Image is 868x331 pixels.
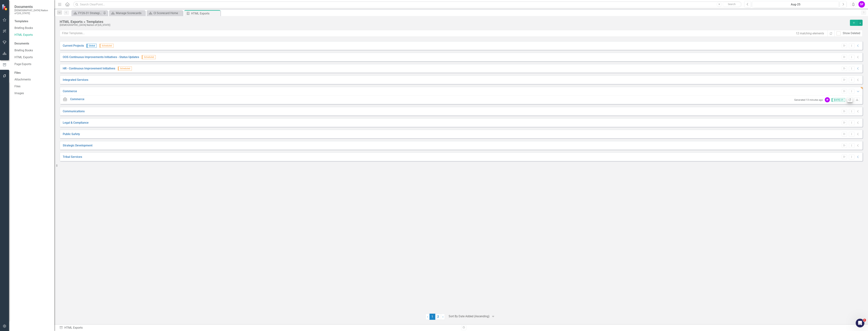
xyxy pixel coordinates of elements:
[63,144,92,148] a: Strategic Development
[14,71,51,75] div: Files
[728,3,736,6] span: Search
[442,315,443,318] span: ›
[78,11,102,15] div: FY26-31 Strategic Plan
[856,319,864,327] iframe: Intercom live chat
[191,11,220,16] div: HTML Exports
[825,97,830,102] div: SF
[110,11,144,15] a: Manage Scorecards
[753,2,838,7] div: Aug-25
[63,109,85,114] a: Communications
[427,315,428,318] span: ‹
[63,78,88,82] a: Integrated Services
[14,78,51,82] a: Attachments
[14,84,51,89] a: Files
[435,314,441,320] a: 2
[2,4,8,10] img: ClearPoint Strategy
[73,1,742,8] input: Search ClearPoint...
[794,98,823,102] small: Generated 13 minutes ago
[72,11,102,15] a: FY26-31 Strategic Plan
[63,67,115,71] a: HR - Continuous Improvement Initiatives
[14,26,51,30] a: Briefing Books
[148,11,182,15] a: CI Scorecard Home
[63,55,139,59] a: OOS Continuous Improvements Initiatives - Status Updates
[60,20,848,24] div: HTML Exports » Templates
[14,33,51,37] a: HTML Exports
[14,5,51,9] span: Documents
[118,67,132,71] span: Scheduled
[100,44,114,48] span: Scheduled
[429,314,435,320] span: 1
[154,11,182,15] div: CI Scorecard Home
[14,19,51,24] div: Templates
[63,155,82,159] a: Tribal Services
[14,42,51,46] div: Documents
[14,9,51,15] small: [DEMOGRAPHIC_DATA] Nation of [US_STATE]
[63,121,89,125] a: Legal & Compliance
[59,326,458,330] div: HTML Exports
[116,11,144,15] div: Manage Scorecards
[60,24,848,26] div: [DEMOGRAPHIC_DATA] Nation of [US_STATE]
[14,62,51,66] a: Page Exports
[795,30,825,36] div: 12 matching elements
[63,132,80,136] a: Public Safety
[752,1,839,8] button: Aug-25
[142,55,156,59] span: Scheduled
[858,1,865,8] button: SF
[14,55,51,59] a: HTML Exports
[87,44,97,48] span: Global
[863,319,866,322] span: 5
[63,44,84,48] a: Current Projects
[14,48,51,53] a: Briefing Books
[723,2,741,7] button: Search
[63,89,77,93] a: Commerce
[832,98,845,102] span: [DATE]-25
[14,91,51,95] a: Images
[843,31,860,35] div: Show Deleted
[60,30,828,37] input: Filter Templates...
[70,97,84,101] a: Commerce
